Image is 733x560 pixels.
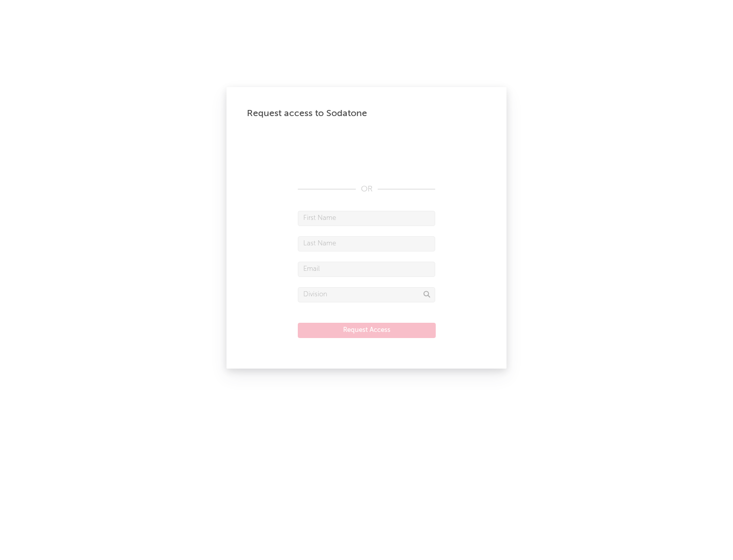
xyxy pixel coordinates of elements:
div: Request access to Sodatone [247,107,486,120]
div: OR [298,183,435,195]
input: First Name [298,211,435,226]
input: Email [298,262,435,277]
input: Division [298,287,435,302]
input: Last Name [298,236,435,251]
button: Request Access [298,323,436,338]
